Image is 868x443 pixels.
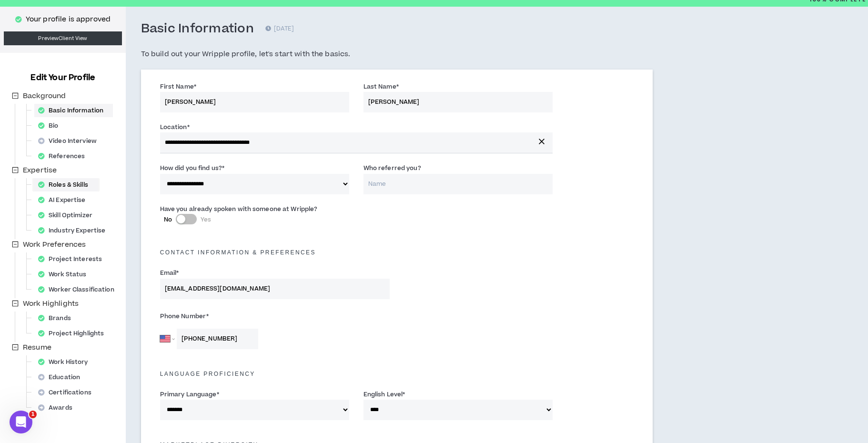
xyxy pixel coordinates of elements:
label: Primary Language [160,387,219,402]
span: No [164,215,172,224]
span: Work Preferences [23,240,86,250]
div: Work Status [34,268,96,281]
div: Bio [34,119,68,132]
span: 1 [29,411,37,418]
div: Certifications [34,386,101,399]
span: Work Preferences [21,239,88,251]
div: Brands [34,312,81,325]
label: English Level [363,387,405,402]
h3: Basic Information [141,21,254,37]
div: Industry Expertise [34,224,115,237]
span: Work Highlights [21,298,81,310]
label: First Name [160,79,196,94]
a: PreviewClient View [4,31,122,45]
div: Project Interests [34,252,111,266]
h3: Edit Your Profile [27,72,99,83]
input: First Name [160,92,349,112]
label: Email [160,265,179,281]
div: Education [34,371,90,384]
label: Who referred you? [363,161,421,176]
h5: Contact Information & preferences [153,249,641,256]
span: Expertise [23,165,57,175]
span: Resume [21,342,53,353]
div: Basic Information [34,104,113,117]
span: minus-square [12,300,19,307]
div: Work History [34,355,98,369]
span: minus-square [12,167,19,173]
div: Awards [34,401,82,414]
div: Video Interview [34,134,106,148]
input: Enter Email [160,279,390,299]
span: Expertise [21,165,59,176]
div: Skill Optimizer [34,209,102,222]
label: Phone Number [160,309,390,324]
p: [DATE] [265,24,294,34]
iframe: Intercom live chat [10,411,32,433]
div: Roles & Skills [34,178,98,191]
div: Project Highlights [34,327,113,340]
h5: Language Proficiency [153,371,641,377]
span: Yes [201,215,211,224]
label: How did you find us? [160,161,225,176]
div: AI Expertise [34,193,95,207]
button: NoYes [176,214,197,224]
h5: To build out your Wripple profile, let's start with the basics. [141,49,653,60]
input: Name [363,174,553,194]
input: Last Name [363,92,553,112]
span: minus-square [12,344,19,351]
span: Background [21,91,68,102]
span: minus-square [12,92,19,99]
span: Work Highlights [23,299,79,309]
span: minus-square [12,241,19,248]
label: Location [160,120,190,135]
p: Your profile is approved [26,14,111,25]
span: Background [23,91,66,101]
span: Resume [23,342,51,352]
div: Worker Classification [34,283,124,296]
label: Have you already spoken with someone at Wripple? [160,201,318,217]
label: Last Name [363,79,399,94]
div: References [34,150,94,163]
